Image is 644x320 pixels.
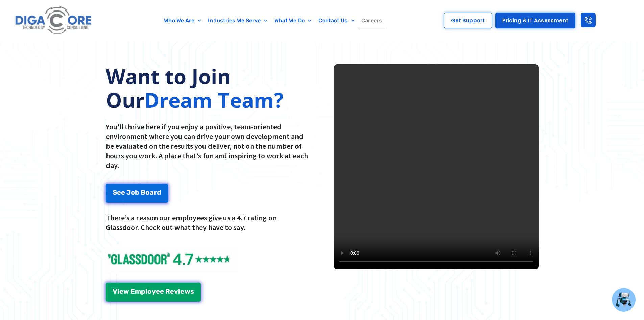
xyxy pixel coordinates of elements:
[205,13,271,28] a: Industries We Serve
[130,288,135,295] span: E
[145,189,149,196] span: o
[358,13,386,28] a: Careers
[106,246,239,273] img: Glassdoor Reviews
[185,288,190,295] span: w
[141,288,145,295] span: p
[157,189,161,196] span: d
[131,189,135,196] span: o
[502,18,568,23] span: Pricing & IT Assessment
[160,288,164,295] span: e
[144,86,284,114] spans: Dream Team?
[170,288,174,295] span: e
[135,189,139,196] span: b
[161,13,205,28] a: Who We Are
[121,189,125,196] span: e
[117,189,121,196] span: e
[106,122,310,170] p: You'll thrive here if you enjoy a positive, team-oriented environment where you can drive your ow...
[271,13,315,28] a: What We Do
[178,288,180,295] span: i
[451,18,485,23] span: Get Support
[190,288,194,295] span: s
[113,288,117,295] span: V
[147,288,151,295] span: o
[156,288,160,295] span: e
[152,288,156,295] span: y
[106,64,310,112] h2: Want to Join Our
[135,288,141,295] span: m
[174,288,178,295] span: v
[165,288,170,295] span: R
[150,189,154,196] span: a
[106,213,310,232] p: There’s a reason our employees give us a 4.7 rating on Glassdoor. Check out what they have to say.
[141,189,145,196] span: B
[154,189,157,196] span: r
[126,189,131,196] span: J
[180,288,184,295] span: e
[495,13,575,28] a: Pricing & IT Assessment
[444,13,492,28] a: Get Support
[106,283,201,302] a: View Employee Reviews
[113,189,117,196] span: S
[123,288,129,295] span: w
[106,184,168,203] a: See Job Board
[13,3,94,38] img: Digacore logo 1
[117,288,119,295] span: i
[119,288,123,295] span: e
[145,288,147,295] span: l
[315,13,358,28] a: Contact Us
[127,13,420,28] nav: Menu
